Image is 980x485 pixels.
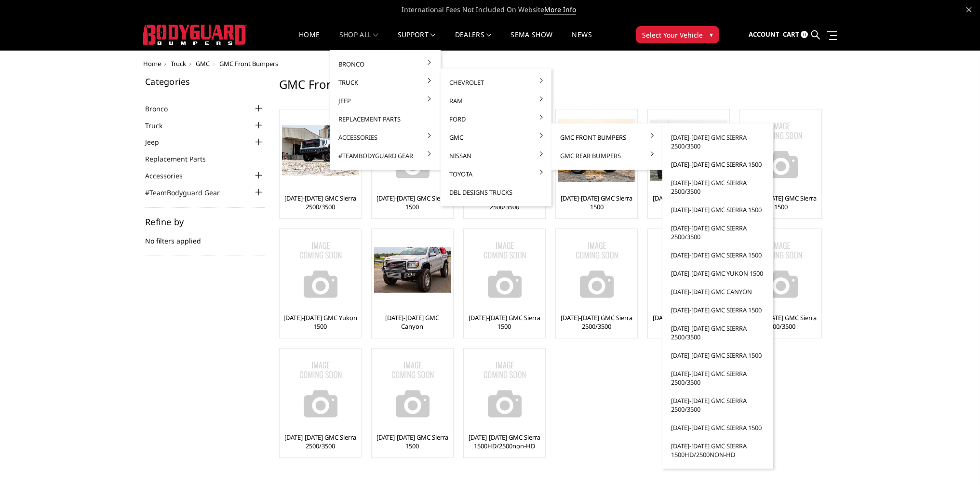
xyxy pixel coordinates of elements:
a: [DATE]-[DATE] GMC Sierra 1500 [558,194,635,211]
button: Select Your Vehicle [636,26,719,43]
a: Home [299,31,320,50]
span: Account [749,30,779,39]
div: No filters applied [145,217,265,256]
a: [DATE]-[DATE] GMC Sierra 2500/3500 [558,313,635,331]
a: GMC [196,59,210,68]
a: No Image [742,231,819,309]
a: No Image [742,112,819,189]
a: No Image [282,351,359,428]
a: GMC Rear Bumpers [555,147,658,165]
a: Truck [334,73,437,92]
a: Dealers [455,31,492,50]
a: No Image [374,351,451,428]
span: Cart [783,30,799,39]
a: [DATE]-[DATE] GMC Sierra 1500 [666,155,769,174]
a: [DATE]-[DATE] GMC Sierra 2500/3500 [666,174,769,201]
h5: Categories [145,77,265,86]
a: [DATE]-[DATE] GMC Sierra 1500 [466,313,543,331]
a: Truck [171,59,186,68]
img: No Image [558,231,635,309]
a: Nissan [444,147,548,165]
a: #TeamBodyguard Gear [334,147,437,165]
a: [DATE]-[DATE] GMC Sierra 1500 [666,418,769,437]
a: [DATE]-[DATE] GMC Yukon 1500 [666,264,769,283]
a: [DATE]-[DATE] GMC Sierra 2500/3500 [666,364,769,391]
a: [DATE]-[DATE] GMC Canyon [666,283,769,301]
a: Bronco [145,104,180,114]
a: [DATE]-[DATE] GMC Sierra 2500/3500 [666,219,769,246]
a: Toyota [444,165,548,183]
a: DBL Designs Trucks [444,183,548,202]
a: shop all [339,31,378,50]
a: [DATE]-[DATE] GMC Sierra 2500/3500 [650,194,727,211]
a: No Image [650,231,727,309]
a: Replacement Parts [145,154,218,164]
img: No Image [742,231,819,309]
a: SEMA Show [510,31,552,50]
a: Replacement Parts [334,110,437,128]
span: 0 [801,31,808,38]
a: [DATE]-[DATE] GMC Sierra 2500/3500 [666,128,769,155]
img: BODYGUARD BUMPERS [143,25,247,45]
a: [DATE]-[DATE] GMC Sierra 2500/3500 [742,313,819,331]
a: [DATE]-[DATE] GMC Sierra 1500 [666,346,769,364]
a: [DATE]-[DATE] GMC Sierra 1500 [650,313,727,331]
a: Jeep [145,137,171,147]
a: [DATE]-[DATE] GMC Sierra 2500/3500 [282,194,359,211]
img: No Image [742,112,819,189]
a: GMC Front Bumpers [555,128,658,147]
a: [DATE]-[DATE] GMC Sierra 1500 [374,194,451,211]
a: [DATE]-[DATE] GMC Sierra 1500 [666,201,769,219]
img: No Image [466,231,543,309]
span: ▾ [710,29,713,40]
a: No Image [558,231,635,309]
a: News [572,31,591,50]
h1: GMC Front Bumpers [279,77,821,99]
a: Home [143,59,161,68]
img: No Image [282,231,359,309]
a: [DATE]-[DATE] GMC Sierra 1500HD/2500non-HD [466,433,543,450]
a: [DATE]-[DATE] GMC Sierra 1500 [666,246,769,264]
a: Cart 0 [783,22,808,48]
a: [DATE]-[DATE] GMC Sierra 1500 [742,194,819,211]
a: Accessories [334,128,437,147]
a: Jeep [334,92,437,110]
a: Chevrolet [444,73,548,92]
a: [DATE]-[DATE] GMC Sierra 2500/3500 [666,319,769,346]
a: More Info [544,5,576,14]
img: No Image [282,351,359,428]
a: Ford [444,110,548,128]
a: [DATE]-[DATE] GMC Sierra 1500HD/2500non-HD [666,437,769,464]
a: Support [398,31,436,50]
a: Bronco [334,55,437,73]
a: [DATE]-[DATE] GMC Yukon 1500 [282,313,359,331]
span: GMC Front Bumpers [219,59,278,68]
img: No Image [466,351,543,428]
a: [DATE]-[DATE] GMC Sierra 2500/3500 [282,433,359,450]
h5: Refine by [145,217,265,226]
a: No Image [282,231,359,309]
a: Accessories [145,171,195,181]
a: [DATE]-[DATE] GMC Sierra 2500/3500 [666,391,769,418]
a: [DATE]-[DATE] GMC Sierra 1500 [666,301,769,319]
a: Ram [444,92,548,110]
img: No Image [374,351,451,428]
a: [DATE]-[DATE] GMC Sierra 1500 [374,433,451,450]
img: No Image [650,231,727,309]
a: Truck [145,121,175,131]
span: Select Your Vehicle [642,30,703,40]
a: GMC [444,128,548,147]
a: #TeamBodyguard Gear [145,188,232,198]
a: [DATE]-[DATE] GMC Canyon [374,313,451,331]
a: Account [749,22,779,48]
